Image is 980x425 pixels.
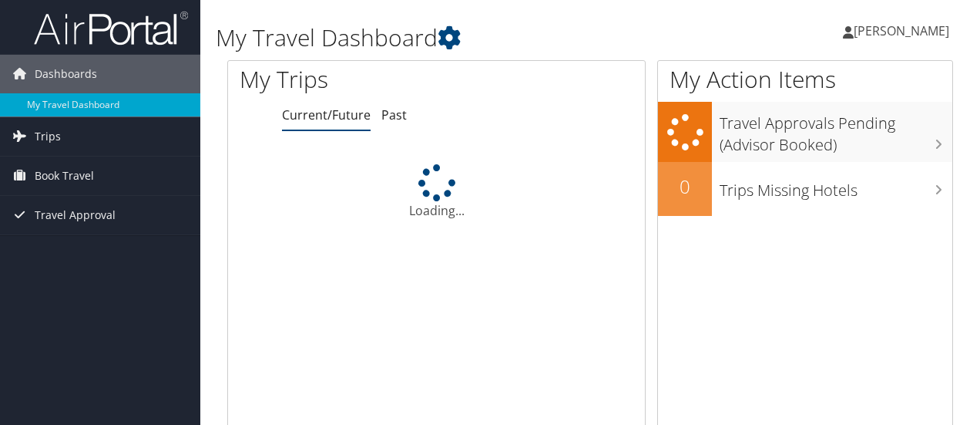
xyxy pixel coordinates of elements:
h1: My Trips [240,63,460,96]
h2: 0 [658,174,712,200]
a: Travel Approvals Pending (Advisor Booked) [658,102,952,161]
a: Current/Future [282,106,371,123]
a: 0Trips Missing Hotels [658,162,952,216]
h1: My Travel Dashboard [216,22,715,54]
span: Book Travel [35,157,94,195]
div: Loading... [228,164,645,220]
h3: Travel Approvals Pending (Advisor Booked) [720,105,952,156]
a: Past [381,106,407,123]
h1: My Action Items [658,63,952,96]
img: airportal-logo.png [34,10,188,46]
span: Trips [35,117,61,156]
h3: Trips Missing Hotels [720,172,952,201]
span: Travel Approval [35,196,116,234]
a: [PERSON_NAME] [843,8,965,54]
span: [PERSON_NAME] [854,22,949,39]
span: Dashboards [35,55,97,93]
